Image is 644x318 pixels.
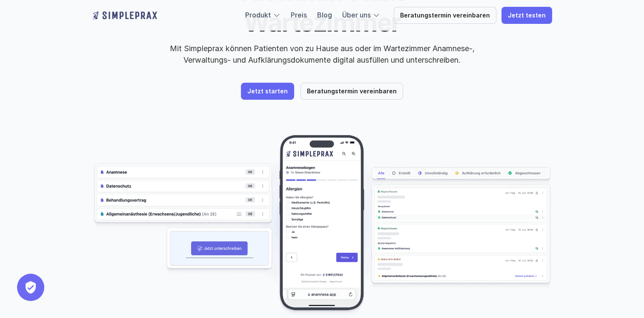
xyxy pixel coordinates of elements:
a: Beratungstermin vereinbaren [301,83,403,100]
a: Über uns [342,11,371,19]
a: Blog [317,11,332,19]
a: Produkt [245,11,271,19]
p: Beratungstermin vereinbaren [307,88,397,95]
img: Beispielscreenshots aus der Simpleprax Anwendung [92,134,552,317]
p: Jetzt starten [247,88,288,95]
a: Preis [291,11,307,19]
p: Beratungstermin vereinbaren [400,12,490,19]
a: Beratungstermin vereinbaren [394,7,496,24]
p: Mit Simpleprax können Patienten von zu Hause aus oder im Wartezimmer Anamnese-, Verwaltungs- und ... [163,43,482,66]
p: Jetzt testen [508,12,546,19]
a: Jetzt testen [501,7,552,24]
a: Jetzt starten [241,83,294,100]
